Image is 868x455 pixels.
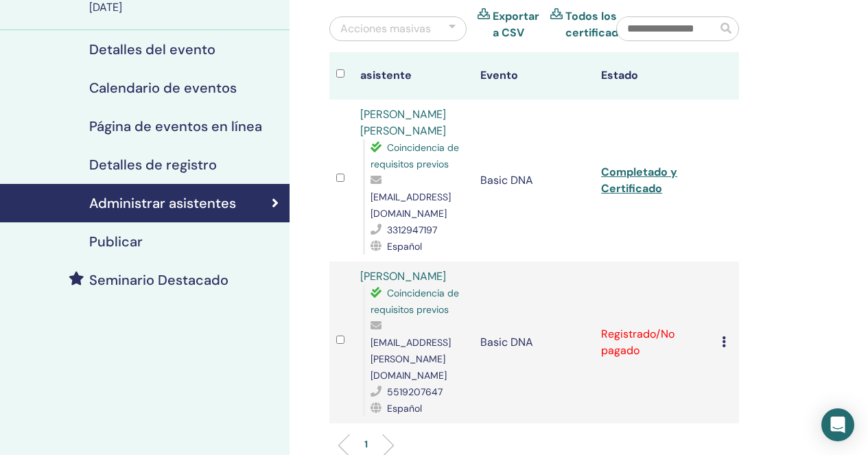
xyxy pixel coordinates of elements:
[473,100,594,261] td: Basic DNA
[371,191,451,220] span: [EMAIL_ADDRESS][DOMAIN_NAME]
[387,240,422,253] span: Español
[371,336,451,382] span: [EMAIL_ADDRESS][PERSON_NAME][DOMAIN_NAME]
[89,233,143,250] h4: Publicar
[387,386,443,398] span: 5519207647
[594,52,715,100] th: Estado
[371,287,459,316] span: Coincidencia de requisitos previos
[473,261,594,423] td: Basic DNA
[89,118,262,135] h4: Página de eventos en línea
[387,224,437,236] span: 3312947197
[387,402,422,415] span: Español
[89,80,237,96] h4: Calendario de eventos
[360,107,446,138] a: [PERSON_NAME] [PERSON_NAME]
[89,272,228,288] h4: Seminario Destacado
[340,21,431,37] div: Acciones masivas
[821,408,854,441] div: Open Intercom Messenger
[364,437,368,452] p: 1
[565,8,631,41] a: Todos los certificados
[89,41,215,58] h4: Detalles del evento
[360,269,446,283] a: [PERSON_NAME]
[601,165,677,196] a: Completado y Certificado
[473,52,594,100] th: Evento
[493,8,539,41] a: Exportar a CSV
[89,195,236,211] h4: Administrar asistentes
[353,52,474,100] th: asistente
[371,141,459,170] span: Coincidencia de requisitos previos
[89,156,217,173] h4: Detalles de registro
